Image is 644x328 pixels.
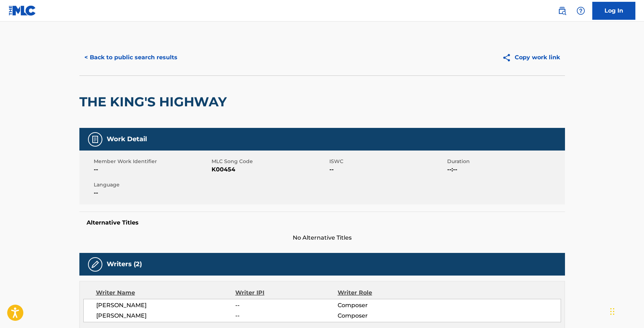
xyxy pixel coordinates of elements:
span: -- [329,165,445,174]
a: Log In [592,2,635,20]
button: Copy work link [497,48,565,66]
div: Writer Name [96,288,236,297]
span: -- [94,189,210,197]
span: -- [235,311,337,320]
div: Help [574,4,588,18]
span: -- [235,301,337,310]
span: Composer [338,301,431,310]
span: MLC Song Code [212,158,328,165]
div: Writer IPI [235,288,338,297]
span: No Alternative Titles [79,234,565,242]
img: Writers [91,260,99,269]
h5: Writers (2) [107,260,142,268]
img: search [558,6,566,15]
span: Member Work Identifier [94,158,210,165]
span: Language [94,181,210,189]
img: Copy work link [502,53,515,62]
span: --:-- [447,165,563,174]
span: [PERSON_NAME] [96,311,236,320]
span: Duration [447,158,563,165]
span: K00454 [212,165,328,174]
img: MLC Logo [9,5,36,16]
h5: Alternative Titles [87,219,558,226]
span: Composer [338,311,431,320]
span: -- [94,165,210,174]
img: help [576,6,585,15]
a: Public Search [555,4,569,18]
span: ISWC [329,158,445,165]
span: [PERSON_NAME] [96,301,236,310]
iframe: Chat Widget [608,294,644,328]
img: Work Detail [91,135,99,144]
h5: Work Detail [107,135,147,143]
div: Writer Role [338,288,431,297]
button: < Back to public search results [79,48,182,66]
div: Drag [610,301,615,322]
h2: THE KING'S HIGHWAY [79,94,230,110]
